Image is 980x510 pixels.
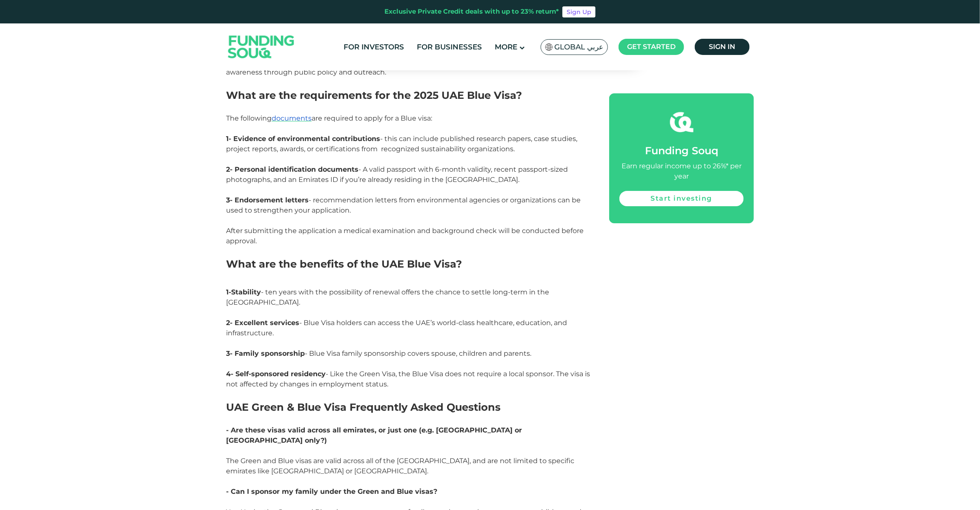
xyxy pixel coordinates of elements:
a: For Businesses [415,40,484,54]
strong: 3- Family sponsorship [226,349,305,357]
img: fsicon [670,111,693,134]
strong: 4- Self-sponsored residency [226,370,326,378]
strong: 3- Endorsement letters [226,196,309,204]
span: - ten years with the possibility of renewal offers the chance to settle long-term in the [GEOGRAP... [226,288,549,306]
span: What are the requirements for the 2025 UAE Blue Visa? [226,89,522,101]
span: What are the benefits of the UAE Blue Visa? [226,258,462,270]
span: More [495,43,518,51]
span: - Like the Green Visa, the Blue Visa does not require a local sponsor. The visa is not affected b... [226,370,590,388]
span: The Green and Blue visas are valid across all of the [GEOGRAPHIC_DATA], and are not limited to sp... [226,457,574,475]
span: Sign in [709,43,736,51]
span: - this can include published research papers, case studies, project reports, awards, or certifica... [226,135,577,153]
span: Get started [627,43,676,51]
a: Start investing [619,191,744,207]
strong: 2- Personal identification documents [226,165,358,173]
img: Logo [220,26,303,69]
strong: 1- Evidence of environmental contributions [226,135,380,143]
span: - Can I sponsor my family under the Green and Blue visas? [226,487,437,496]
a: Sign Up [562,6,596,17]
span: - A valid passport with 6-month validity, recent passport-sized photographs, and an Emirates ID i... [226,165,568,184]
span: - Are these visas valid across all emirates, or just one (e.g. [GEOGRAPHIC_DATA] or [GEOGRAPHIC_D... [226,426,522,444]
strong: 1-Stability [226,288,261,296]
a: Sign in [695,39,750,55]
span: - recommendation letters from environmental agencies or organizations can be used to strengthen y... [226,196,581,214]
span: - Blue Visa family sponsorship covers spouse, children and parents. [226,349,531,357]
span: The following are required to apply for a Blue visa: [226,114,432,122]
span: - Blue Visa holders can access the UAE’s world-class healthcare, education, and infrastructure. [226,319,567,337]
span: After submitting the application a medical examination and background check will be conducted bef... [226,227,584,245]
a: For Investors [342,40,407,54]
a: documents [272,114,312,122]
span: Funding Souq [645,145,718,157]
div: Exclusive Private Credit deals with up to 23% return* [384,7,559,17]
span: Global عربي [554,42,603,52]
span: UAE Green & Blue Visa Frequently Asked Questions [226,401,501,413]
strong: 2- Excellent services [226,319,299,327]
img: SA Flag [545,43,553,51]
div: Earn regular income up to 26%* per year [619,161,744,182]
